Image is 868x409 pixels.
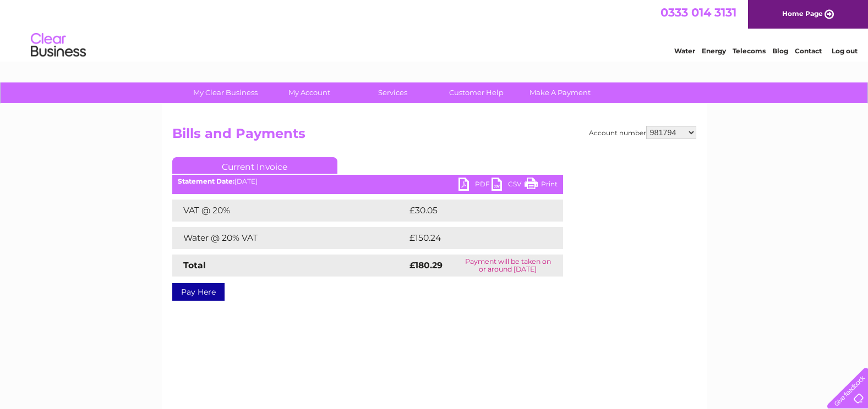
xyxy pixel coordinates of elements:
[772,47,788,55] a: Blog
[660,5,736,19] a: 0333 014 3131
[174,6,695,53] div: Clear Business is a trading name of Verastar Limited (registered in [GEOGRAPHIC_DATA] No. 3667643...
[183,260,206,270] strong: Total
[795,47,822,55] a: Contact
[180,82,271,103] a: My Clear Business
[733,47,766,55] a: Telecoms
[264,82,354,103] a: My Account
[407,227,543,249] td: £150.24
[172,126,696,147] h2: Bills and Payments
[589,126,696,139] div: Account number
[525,178,558,194] a: Print
[674,47,695,55] a: Water
[410,260,443,270] strong: £180.29
[515,82,605,103] a: Make A Payment
[702,47,726,55] a: Energy
[407,200,541,222] td: £30.05
[431,82,522,103] a: Customer Help
[458,178,492,194] a: PDF
[172,200,407,222] td: VAT @ 20%
[172,283,225,301] a: Pay Here
[172,178,563,185] div: [DATE]
[30,29,86,62] img: logo.png
[453,255,563,277] td: Payment will be taken on or around [DATE]
[172,227,407,249] td: Water @ 20% VAT
[347,82,438,103] a: Services
[832,47,858,55] a: Log out
[172,157,337,174] a: Current Invoice
[178,177,234,185] b: Statement Date:
[492,178,525,194] a: CSV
